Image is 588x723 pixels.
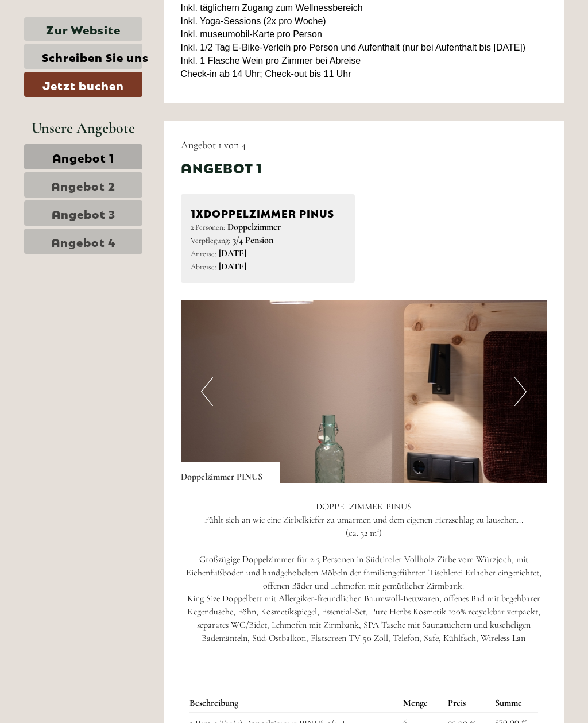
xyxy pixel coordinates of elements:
[191,204,346,221] div: Doppelzimmer PINUS
[191,204,204,220] b: 1x
[191,235,230,245] small: Verpflegung:
[181,138,246,151] span: Angebot 1 von 4
[17,56,163,64] small: 19:50
[191,249,216,258] small: Anreise:
[189,694,399,712] th: Beschreibung
[52,149,114,165] span: Angebot 1
[24,72,142,97] a: Jetzt buchen
[17,33,163,42] div: [GEOGRAPHIC_DATA]
[191,222,225,232] small: 2 Personen:
[219,248,246,259] b: [DATE]
[51,177,115,193] span: Angebot 2
[181,300,547,483] img: image
[52,205,115,221] span: Angebot 3
[443,694,491,712] th: Preis
[51,233,116,249] span: Angebot 4
[24,17,142,41] a: Zur Website
[181,500,547,644] p: DOPPELZIMMER PINUS Fühlt sich an wie eine Zirbelkiefer zu umarmen und dem eigenen Herzschlag zu l...
[514,377,527,406] button: Next
[181,157,262,177] div: Angebot 1
[24,117,142,138] div: Unsere Angebote
[181,462,280,484] div: Doppelzimmer PINUS
[286,297,366,323] button: Senden
[219,261,246,272] b: [DATE]
[201,377,213,406] button: Previous
[490,694,538,712] th: Summe
[24,44,142,69] a: Schreiben Sie uns
[191,262,216,272] small: Abreise:
[9,31,169,66] div: Guten Tag, wie können wir Ihnen helfen?
[399,694,443,712] th: Menge
[227,221,281,233] b: Doppelzimmer
[233,234,273,246] b: 3/4 Pension
[157,9,210,28] div: Montag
